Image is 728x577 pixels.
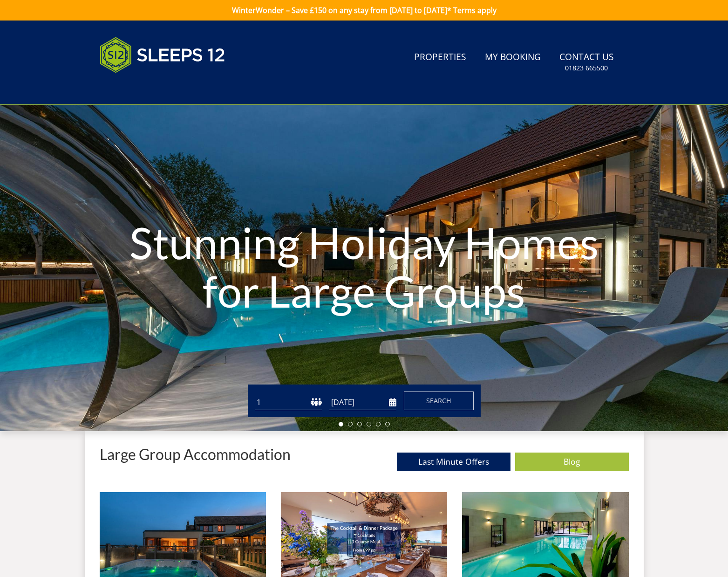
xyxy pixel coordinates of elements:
[397,453,510,471] a: Last Minute Offers
[426,396,451,405] span: Search
[404,392,474,410] button: Search
[515,453,629,471] a: Blog
[329,395,396,410] input: Arrival Date
[565,63,608,73] small: 01823 665500
[481,47,544,68] a: My Booking
[109,199,619,333] h1: Stunning Holiday Homes for Large Groups
[100,32,225,78] img: Sleeps 12
[95,84,193,92] iframe: Customer reviews powered by Trustpilot
[410,47,470,68] a: Properties
[100,446,291,462] p: Large Group Accommodation
[556,47,618,77] a: Contact Us01823 665500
